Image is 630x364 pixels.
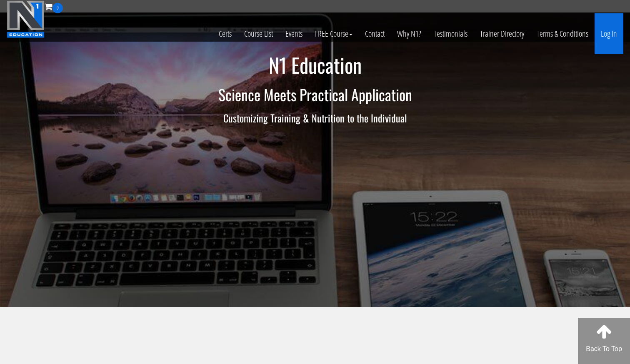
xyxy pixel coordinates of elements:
[474,13,530,54] a: Trainer Directory
[391,13,427,54] a: Why N1?
[530,13,595,54] a: Terms & Conditions
[71,54,559,76] h1: N1 Education
[595,13,623,54] a: Log In
[7,0,45,38] img: n1-education
[309,13,359,54] a: FREE Course
[71,86,559,103] h2: Science Meets Practical Application
[71,112,559,123] h3: Customizing Training & Nutrition to the Individual
[212,13,238,54] a: Certs
[279,13,309,54] a: Events
[359,13,391,54] a: Contact
[238,13,279,54] a: Course List
[52,3,63,13] span: 0
[45,1,63,12] a: 0
[427,13,474,54] a: Testimonials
